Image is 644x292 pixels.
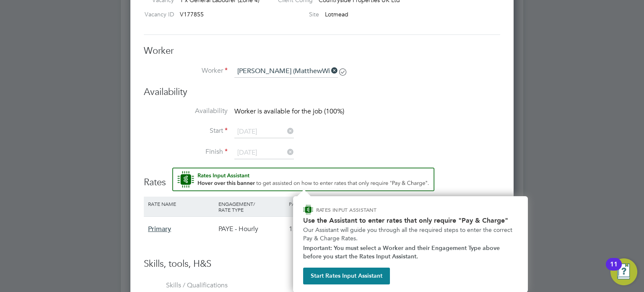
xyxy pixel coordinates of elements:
[144,281,228,290] label: Skills / Qualifications
[144,45,500,57] h3: Worker
[216,197,287,217] div: Engagement/ Rate Type
[144,107,228,116] label: Availability
[610,258,637,285] button: Open Resource Center, 11 new notifications
[610,264,618,275] div: 11
[144,168,500,189] h3: Rates
[146,197,216,211] div: Rate Name
[303,245,501,260] strong: Important: You must select a Worker and their Engagement Type above before you start the Rates In...
[303,226,518,242] p: Our Assistant will guide you through all the required steps to enter the correct Pay & Charge Rates.
[148,225,171,233] span: Primary
[234,107,344,116] span: Worker is available for the job (100%)
[271,11,319,18] label: Site
[216,217,287,241] div: PAYE - Hourly
[144,86,500,98] h3: Availability
[172,168,434,191] button: Rate Assistant
[144,147,228,156] label: Finish
[140,11,174,18] label: Vacancy ID
[316,206,421,213] p: RATES INPUT ASSISTANT
[234,147,294,159] input: Select one
[144,258,500,270] h3: Skills, tools, H&S
[234,126,294,138] input: Select one
[303,268,390,284] button: Start Rates Input Assistant
[144,126,228,135] label: Start
[287,197,329,211] div: Pay Rate (£)
[325,11,348,18] span: Lotmead
[144,66,228,75] label: Worker
[287,217,329,241] div: 12.60
[180,11,204,18] span: V177855
[234,65,338,78] input: Search for...
[303,216,518,224] h2: Use the Assistant to enter rates that only require "Pay & Charge"
[303,205,313,215] img: ENGAGE Assistant Icon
